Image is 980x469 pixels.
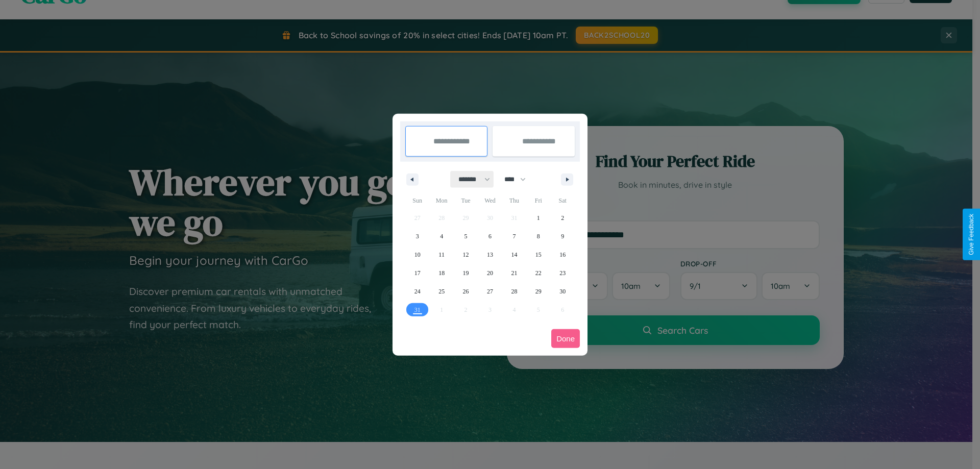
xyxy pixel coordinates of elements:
[429,245,453,264] button: 11
[559,245,566,264] span: 16
[537,227,540,245] span: 8
[968,214,975,255] div: Give Feedback
[454,245,478,264] button: 12
[464,227,468,245] span: 5
[414,301,421,319] span: 31
[414,264,421,282] span: 17
[502,192,526,209] span: Thu
[526,227,550,245] button: 8
[511,282,517,301] span: 28
[478,227,502,245] button: 6
[487,282,493,301] span: 27
[440,227,443,245] span: 4
[478,245,502,264] button: 13
[551,264,575,282] button: 23
[502,227,526,245] button: 7
[405,192,429,209] span: Sun
[405,227,429,245] button: 3
[502,264,526,282] button: 21
[551,329,580,348] button: Done
[414,245,421,264] span: 10
[478,282,502,301] button: 27
[438,245,445,264] span: 11
[438,264,445,282] span: 18
[429,264,453,282] button: 18
[438,282,445,301] span: 25
[535,264,542,282] span: 22
[429,227,453,245] button: 4
[488,227,492,245] span: 6
[526,264,550,282] button: 22
[551,192,575,209] span: Sat
[561,209,564,227] span: 2
[526,209,550,227] button: 1
[551,245,575,264] button: 16
[405,245,429,264] button: 10
[454,192,478,209] span: Tue
[535,282,542,301] span: 29
[478,192,502,209] span: Wed
[511,245,517,264] span: 14
[416,227,419,245] span: 3
[526,192,550,209] span: Fri
[487,245,493,264] span: 13
[405,264,429,282] button: 17
[487,264,493,282] span: 20
[502,245,526,264] button: 14
[454,264,478,282] button: 19
[526,245,550,264] button: 15
[559,264,566,282] span: 23
[405,301,429,319] button: 31
[405,282,429,301] button: 24
[463,282,469,301] span: 26
[429,192,453,209] span: Mon
[478,264,502,282] button: 20
[429,282,453,301] button: 25
[502,282,526,301] button: 28
[463,264,469,282] span: 19
[414,282,421,301] span: 24
[561,227,564,245] span: 9
[551,209,575,227] button: 2
[537,209,540,227] span: 1
[526,282,550,301] button: 29
[535,245,542,264] span: 15
[512,227,516,245] span: 7
[454,227,478,245] button: 5
[454,282,478,301] button: 26
[551,227,575,245] button: 9
[551,282,575,301] button: 30
[463,245,469,264] span: 12
[559,282,566,301] span: 30
[511,264,517,282] span: 21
